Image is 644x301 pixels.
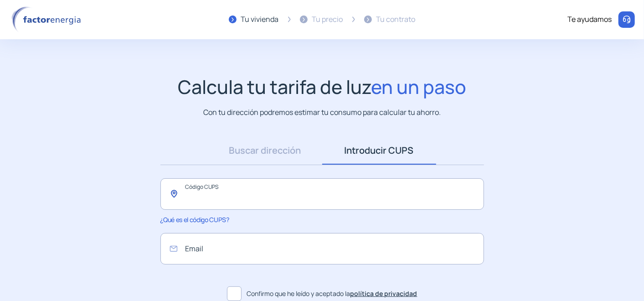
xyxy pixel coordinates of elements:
[350,289,417,298] a: política de privacidad
[208,136,322,165] a: Buscar dirección
[178,76,466,98] h1: Calcula tu tarifa de luz
[241,14,279,26] div: Tu vivienda
[622,15,631,24] img: llamar
[247,289,417,299] span: Confirmo que he leído y aceptado la
[567,14,612,26] div: Te ayudamos
[203,107,441,118] p: Con tu dirección podremos estimar tu consumo para calcular tu ahorro.
[160,215,229,224] span: ¿Qué es el código CUPS?
[371,74,466,99] span: en un paso
[376,14,416,26] div: Tu contrato
[322,136,436,165] a: Introducir CUPS
[9,6,87,33] img: logo factor
[312,14,343,26] div: Tu precio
